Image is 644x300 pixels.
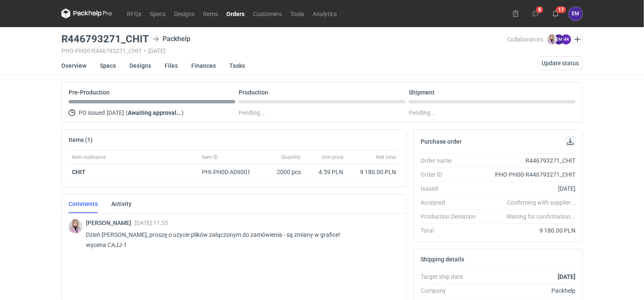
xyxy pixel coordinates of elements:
h2: Shipping details [421,256,464,263]
div: Issued [421,184,482,193]
span: Collaborators [508,36,544,43]
button: Edit collaborators [572,34,583,45]
div: R446793271_CHIT [482,156,575,165]
a: Finances [191,56,216,75]
div: 4.59 PLN [308,168,343,176]
span: [PERSON_NAME] [86,219,135,226]
h2: Items (1) [69,136,93,143]
div: Pending... [409,108,575,118]
div: 2000 pcs [262,164,304,180]
a: Specs [146,8,170,19]
p: Pre-Production [69,89,110,96]
span: Update status [542,60,579,66]
div: [DATE] [482,184,575,193]
div: Total [421,226,482,235]
div: Packhelp [482,286,575,295]
em: Confirming with supplier... [507,199,575,206]
button: Update status [538,56,583,70]
a: Designs [170,8,199,19]
button: 8 [529,7,542,20]
span: Quantity [281,154,301,161]
span: Item nickname [72,154,106,161]
a: Specs [100,56,116,75]
a: Comments [69,194,98,213]
button: Download PO [565,136,575,147]
a: CHIT [72,169,85,175]
button: EM [569,7,583,21]
span: Net total [376,154,396,161]
span: ( [126,109,128,116]
a: Tools [286,8,308,19]
div: Company [421,286,482,295]
a: Activity [111,194,132,213]
p: Production [239,89,268,96]
span: ) [182,109,184,116]
a: Designs [129,56,151,75]
div: Order name [421,156,482,165]
div: Ewa Mroczkowska [569,7,583,21]
p: Dzień [PERSON_NAME], proszę o użycie plików załączonym do zamówienia - są zmiany w grafice! wycen... [86,230,393,250]
strong: [DATE] [558,273,575,280]
a: Analytics [308,8,341,19]
div: Production Deviation [421,212,482,221]
span: Item ID [202,154,218,161]
a: Orders [222,8,249,19]
span: [DATE] 11:55 [135,219,168,226]
span: [DATE] [107,108,124,118]
p: Shipment [409,89,435,96]
div: PHI-PH00-A09001 [202,168,259,176]
div: PHO-PH00-R446793271_CHIT [DATE] [61,47,508,54]
a: Tasks [229,56,245,75]
div: Accepted [421,198,482,207]
a: RFQs [123,8,146,19]
span: Unit price [322,154,343,161]
h2: Purchase order [421,138,462,145]
div: 9 180.00 PLN [482,226,575,235]
svg: Packhelp Pro [61,8,112,19]
div: 9 180.00 PLN [350,168,396,176]
div: PO issued [69,108,235,118]
h3: R446793271_CHIT [61,34,149,44]
strong: Awaiting approval... [128,109,182,116]
div: Order ID [421,170,482,179]
figcaption: MK [561,34,571,44]
a: Items [199,8,222,19]
div: PHO-PH00-R446793271_CHIT [482,170,575,179]
div: Packhelp [152,34,190,44]
img: Klaudia Wiśniewska [547,34,557,44]
a: Overview [61,56,86,75]
span: Pending... [239,108,265,118]
a: Files [165,56,178,75]
div: Target ship date [421,272,482,281]
button: 17 [549,7,562,20]
span: • [144,47,146,54]
em: Waiting for confirmation... [506,212,575,221]
img: Klaudia Wiśniewska [69,219,83,233]
figcaption: EM [554,34,564,44]
a: Customers [249,8,286,19]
